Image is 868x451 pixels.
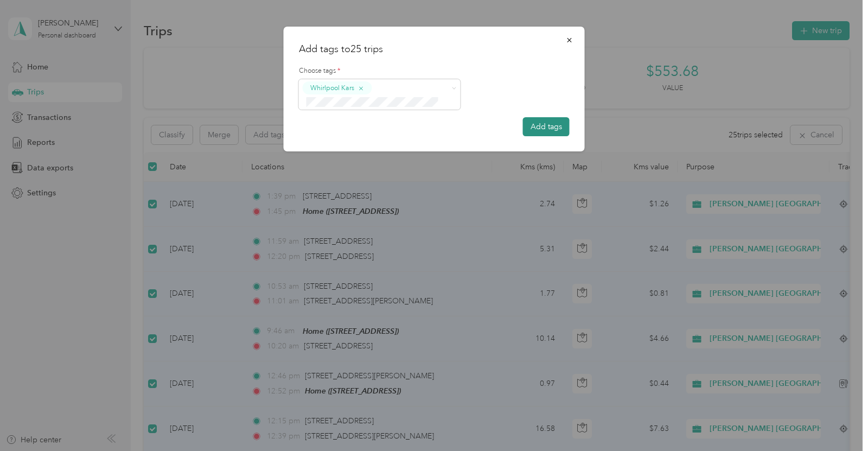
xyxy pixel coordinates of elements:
iframe: Everlance-gr Chat Button Frame [807,390,868,451]
label: Choose tags [299,66,570,76]
span: Whirlpool Kars [310,83,354,93]
button: Add tags [523,117,570,136]
button: Whirlpool Kars [303,81,372,95]
h2: Add tags to 25 trips [299,42,570,56]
